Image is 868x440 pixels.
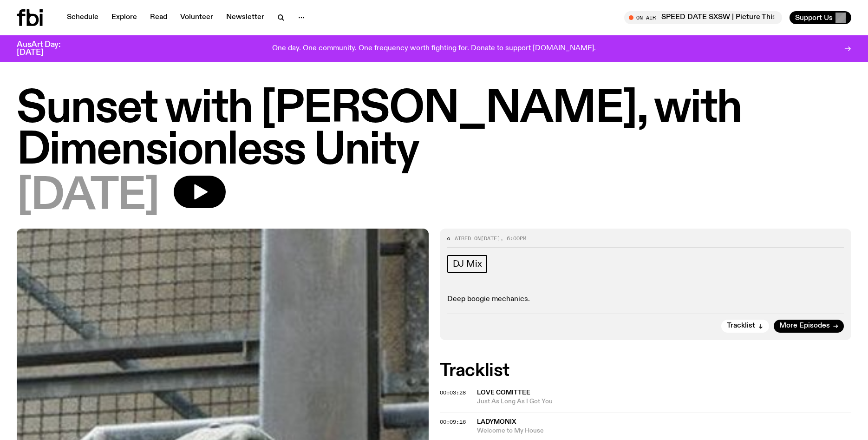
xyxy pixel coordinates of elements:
[144,11,173,24] a: Read
[221,11,270,24] a: Newsletter
[477,389,530,396] span: Love Comittee
[727,322,755,329] span: Tracklist
[774,320,844,333] a: More Episodes
[447,295,844,304] p: Deep boogie mechanics.
[17,41,76,57] h3: AusArt Day: [DATE]
[440,390,466,395] button: 00:03:28
[440,362,852,379] h2: Tracklist
[779,322,830,329] span: More Episodes
[440,389,466,396] span: 00:03:28
[624,11,782,24] button: On AirSPEED DATE SXSW | Picture This x [PERSON_NAME] x Sweet Boy Sonnet
[175,11,219,24] a: Volunteer
[721,320,769,333] button: Tracklist
[17,88,851,172] h1: Sunset with [PERSON_NAME], with Dimensionless Unity
[61,11,104,24] a: Schedule
[790,11,851,24] button: Support Us
[440,418,466,426] span: 00:09:16
[477,419,516,425] span: LADYMONIX
[447,255,488,273] a: DJ Mix
[440,420,466,425] button: 00:09:16
[453,259,482,269] span: DJ Mix
[455,235,481,242] span: Aired on
[17,176,159,217] span: [DATE]
[795,13,833,22] span: Support Us
[477,397,852,406] span: Just As Long As I Got You
[106,11,143,24] a: Explore
[500,235,526,242] span: , 6:00pm
[477,427,852,435] span: Welcome to My House
[272,45,596,53] p: One day. One community. One frequency worth fighting for. Donate to support [DOMAIN_NAME].
[481,235,500,242] span: [DATE]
